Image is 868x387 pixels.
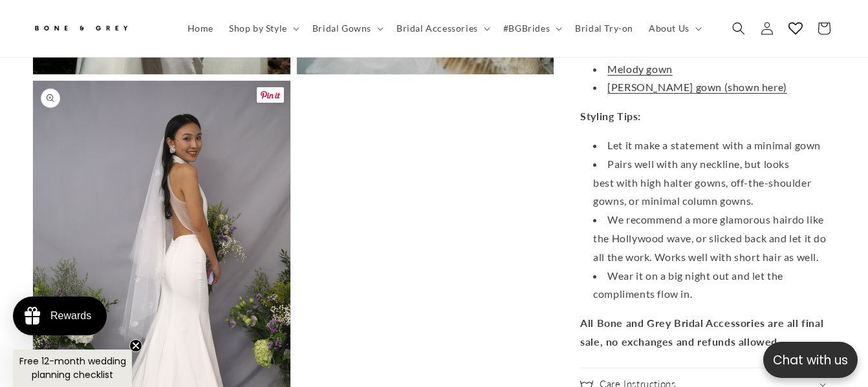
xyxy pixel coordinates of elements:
[180,15,221,42] a: Home
[575,23,633,34] span: Bridal Try-on
[305,15,389,42] summary: Bridal Gowns
[649,23,689,34] span: About Us
[724,14,753,43] summary: Search
[593,211,836,266] li: We recommend a more glamorous hairdo like the Hollywood wave, or slicked back and let it do all t...
[13,350,132,387] div: Free 12-month wedding planning checklistClose teaser
[19,355,126,381] span: Free 12-month wedding planning checklist
[593,155,836,211] li: Pairs well with any neckline, but looks best with high halter gowns, off-the-shoulder gowns, or m...
[593,136,836,155] li: Let it make a statement with a minimal gown
[188,23,213,34] span: Home
[86,74,143,84] a: Write a review
[607,63,673,75] a: Melody gown
[389,15,495,42] summary: Bridal Accessories
[28,13,167,44] a: Bone and Grey Bridal
[50,310,91,322] div: Rewards
[32,18,129,39] img: Bone and Grey Bridal
[607,81,787,94] a: [PERSON_NAME] gown (shown here)
[717,19,803,41] button: Write a review
[221,15,305,42] summary: Shop by Style
[567,15,641,42] a: Bridal Try-on
[503,23,550,34] span: #BGBrides
[593,267,836,304] li: Wear it on a big night out and let the compliments flow in.
[312,23,371,34] span: Bridal Gowns
[763,351,858,370] p: Chat with us
[763,342,858,378] button: Open chatbox
[641,15,707,42] summary: About Us
[580,317,823,348] strong: All Bone and Grey Bridal Accessories are all final sale, no exchanges and refunds allowed.
[129,339,142,352] button: Close teaser
[396,23,478,34] span: Bridal Accessories
[495,15,567,42] summary: #BGBrides
[580,110,641,122] strong: Styling Tips:
[229,23,287,34] span: Shop by Style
